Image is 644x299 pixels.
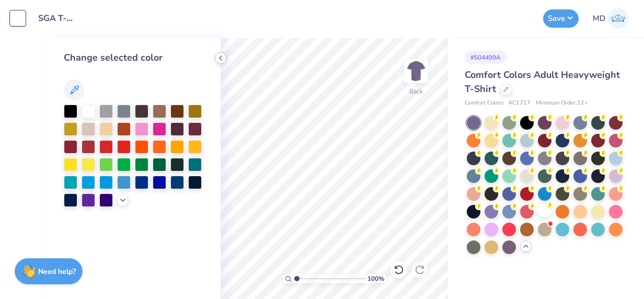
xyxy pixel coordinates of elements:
[64,51,204,65] div: Change selected color
[543,9,579,28] button: Save
[593,13,605,25] span: MD
[367,274,384,283] span: 100 %
[465,99,503,108] span: Comfort Colors
[509,99,531,108] span: # C1717
[608,8,628,29] img: Mary Dewey
[30,8,82,29] input: Untitled Design
[536,99,588,108] span: Minimum Order: 12 +
[593,8,628,29] a: MD
[465,68,620,95] span: Comfort Colors Adult Heavyweight T-Shirt
[465,51,507,64] div: # 504499A
[38,267,76,277] strong: Need help?
[406,61,427,82] img: Back
[409,87,423,96] div: Back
